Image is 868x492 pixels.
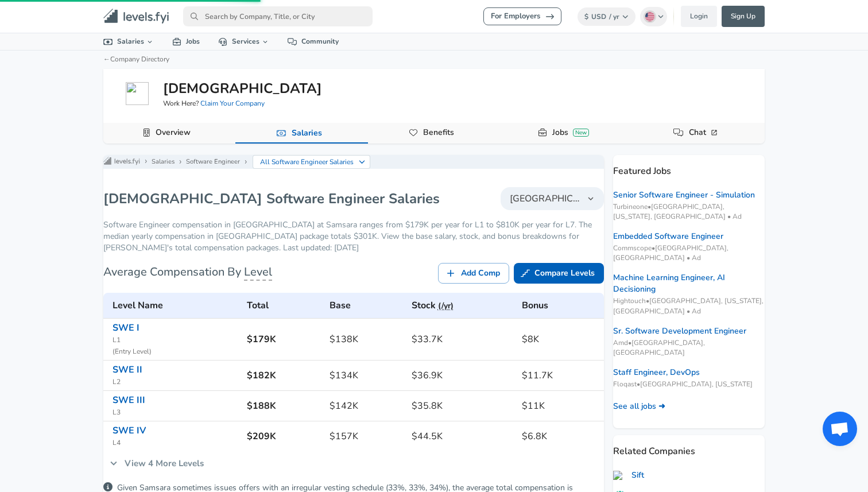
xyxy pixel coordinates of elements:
a: Compare Levels [514,263,604,284]
span: USD [591,12,606,21]
span: Work Here? [163,99,265,109]
a: Salaries [152,157,175,166]
span: L2 [113,377,238,388]
p: Featured Jobs [613,155,765,178]
a: SWE IV [113,424,146,437]
a: View 4 More Levels [103,451,210,475]
span: $ [584,12,588,21]
span: L1 [113,335,238,346]
h6: Level Name [113,297,238,313]
a: Sift [613,470,644,481]
h6: $35.8K [412,398,513,414]
a: Overview [151,123,195,142]
h6: Bonus [522,297,599,313]
a: Sr. Software Development Engineer [613,326,746,337]
a: Salaries [287,123,327,143]
a: Salaries [94,33,163,50]
button: [GEOGRAPHIC_DATA] [501,187,604,210]
span: L4 [113,437,238,449]
span: / yr [609,12,619,21]
div: Open chat [823,412,857,446]
a: Machine Learning Engineer, AI Decisioning [613,272,765,295]
a: Jobs [163,33,209,50]
h6: $6.8K [522,428,599,444]
button: English (US) [640,7,668,26]
h6: Average Compensation By [103,263,272,281]
span: [GEOGRAPHIC_DATA] [510,192,581,206]
button: (/yr) [438,299,454,313]
span: Floqast • [GEOGRAPHIC_DATA], [US_STATE] [613,379,765,389]
a: SWE I [113,321,139,334]
img: samsara.com [126,82,149,105]
span: Level [244,264,272,281]
input: Search by Company, Title, or City [183,6,373,26]
table: Samsara's Software Engineer levels [103,293,604,451]
h6: $179K [247,331,321,347]
h6: $182K [247,367,321,383]
a: Community [278,33,348,50]
a: Services [209,33,278,50]
h6: $138K [330,331,402,347]
h6: $11.7K [522,367,599,383]
h6: $188K [247,398,321,414]
a: Senior Software Engineer - Simulation [613,189,755,201]
h5: [DEMOGRAPHIC_DATA] [163,79,322,98]
h1: [DEMOGRAPHIC_DATA] Software Engineer Salaries [103,189,440,208]
img: sift.com [613,471,627,480]
a: Software Engineer [186,157,240,166]
h6: $8K [522,331,599,347]
a: Staff Engineer, DevOps [613,367,700,378]
a: Benefits [418,123,459,142]
h6: $209K [247,428,321,444]
a: For Employers [483,7,561,25]
a: Sign Up [722,6,765,27]
p: Related Companies [613,435,765,458]
nav: primary [90,5,778,28]
a: SWE II [113,363,142,376]
span: Amd • [GEOGRAPHIC_DATA], [GEOGRAPHIC_DATA] [613,338,765,358]
a: Embedded Software Engineer [613,231,723,242]
a: JobsNew [548,123,594,142]
img: English (US) [645,12,654,21]
span: Hightouch • [GEOGRAPHIC_DATA], [US_STATE], [GEOGRAPHIC_DATA] • Ad [613,296,765,316]
span: Commscope • [GEOGRAPHIC_DATA], [GEOGRAPHIC_DATA] • Ad [613,243,765,263]
h6: $157K [330,428,402,444]
p: All Software Engineer Salaries [260,157,354,167]
h6: Stock [412,297,513,313]
a: Claim Your Company [200,99,265,108]
a: SWE III [113,394,145,406]
a: Login [681,6,717,27]
h6: $36.9K [412,367,513,383]
a: See all jobs ➜ [613,401,665,412]
h6: Total [247,297,321,313]
h6: Base [330,297,402,313]
span: ( Entry Level ) [113,346,238,358]
h6: $142K [330,398,402,414]
h6: $11K [522,398,599,414]
a: Chat [684,123,724,142]
h6: $33.7K [412,331,513,347]
span: Turbineone • [GEOGRAPHIC_DATA], [US_STATE], [GEOGRAPHIC_DATA] • Ad [613,202,765,222]
h6: $44.5K [412,428,513,444]
a: Add Comp [438,263,509,284]
button: $USD/ yr [578,7,635,26]
h6: $134K [330,367,402,383]
div: Company Data Navigation [103,123,765,144]
div: New [573,129,589,137]
span: L3 [113,407,238,419]
a: ←Company Directory [103,55,169,64]
p: Software Engineer compensation in [GEOGRAPHIC_DATA] at Samsara ranges from $179K per year for L1 ... [103,219,604,254]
